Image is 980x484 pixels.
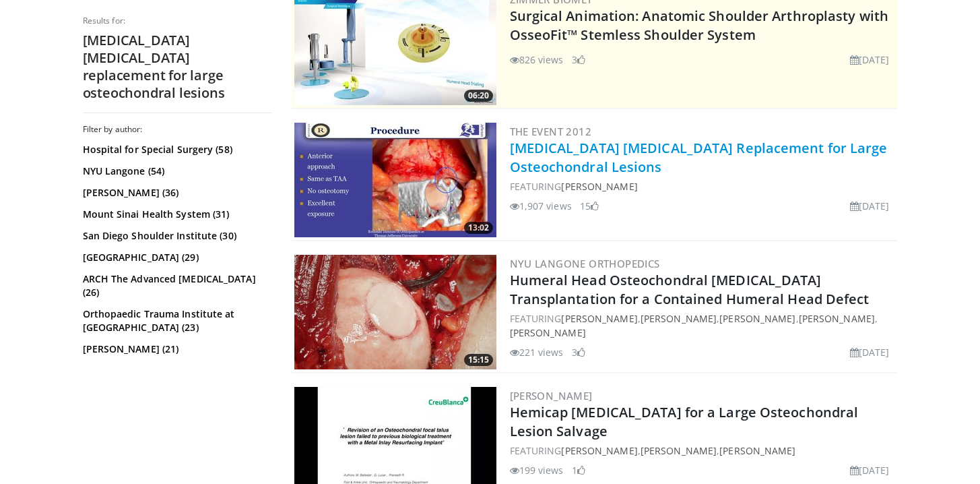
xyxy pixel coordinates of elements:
div: FEATURING [510,179,895,193]
li: [DATE] [850,345,890,359]
a: [PERSON_NAME] [641,444,717,457]
a: [PERSON_NAME] [510,326,586,339]
span: 13:02 [464,222,493,234]
li: 199 views [510,463,564,477]
li: 3 [572,345,585,359]
li: 3 [572,53,585,67]
a: [PERSON_NAME] [561,180,637,193]
a: [PERSON_NAME] [799,312,875,325]
a: 15:15 [294,255,496,369]
a: [PERSON_NAME] (21) [83,342,268,356]
li: [DATE] [850,53,890,67]
li: 15 [580,199,599,213]
a: NYU Langone (54) [83,164,268,178]
a: Humeral Head Osteochondral [MEDICAL_DATA] Transplantation for a Contained Humeral Head Defect [510,271,870,308]
a: [PERSON_NAME] [719,312,795,325]
a: [PERSON_NAME] [510,389,593,402]
li: [DATE] [850,463,890,477]
div: FEATURING , , [510,444,895,458]
img: f08b1b86-04fc-47d2-a73e-c565d81d1c17.jpg.300x170_q85_crop-smart_upscale.jpg [294,255,496,369]
li: 1 [572,463,585,477]
a: Hemicap [MEDICAL_DATA] for a Large Osteochondral Lesion Salvage [510,403,859,440]
a: Surgical Animation: Anatomic Shoulder Arthroplasty with OsseoFit™ Stemless Shoulder System [510,7,889,44]
h3: Filter by author: [83,124,271,135]
a: [PERSON_NAME] [561,312,637,325]
a: 13:02 [294,123,496,237]
p: Results for: [83,16,271,26]
a: [MEDICAL_DATA] [MEDICAL_DATA] Replacement for Large Osteochondral Lesions [510,139,888,176]
a: The Event 2012 [510,125,592,138]
span: 06:20 [464,90,493,102]
a: [PERSON_NAME] [561,444,637,457]
span: 15:15 [464,354,493,366]
a: [PERSON_NAME] [641,312,717,325]
a: Hospital for Special Surgery (58) [83,143,268,156]
img: 924ce7c8-268b-48b8-bb4d-749a31e09a91.300x170_q85_crop-smart_upscale.jpg [294,123,496,237]
h2: [MEDICAL_DATA] [MEDICAL_DATA] replacement for large osteochondral lesions [83,32,271,102]
li: [DATE] [850,199,890,213]
a: Mount Sinai Health System (31) [83,208,268,221]
a: [PERSON_NAME] [719,444,795,457]
li: 826 views [510,53,564,67]
li: 221 views [510,345,564,359]
div: FEATURING , , , , [510,311,895,340]
a: NYU Langone Orthopedics [510,257,660,270]
a: San Diego Shoulder Institute (30) [83,229,268,243]
a: Orthopaedic Trauma Institute at [GEOGRAPHIC_DATA] (23) [83,307,268,334]
a: ARCH The Advanced [MEDICAL_DATA] (26) [83,272,268,299]
a: [GEOGRAPHIC_DATA] (29) [83,251,268,264]
a: [PERSON_NAME] (36) [83,186,268,200]
li: 1,907 views [510,199,572,213]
